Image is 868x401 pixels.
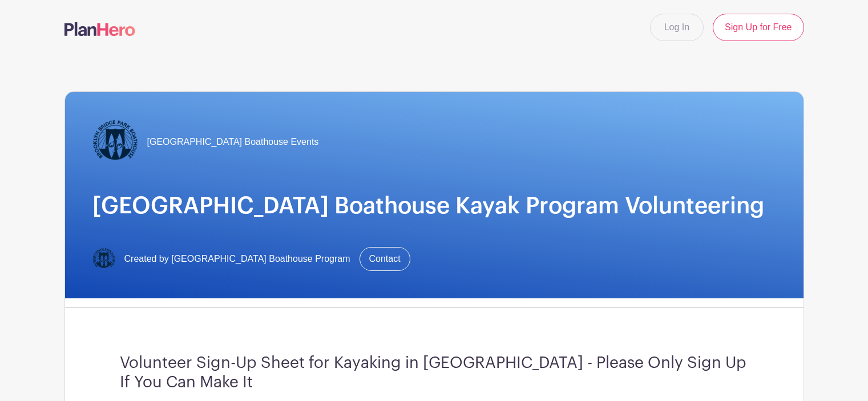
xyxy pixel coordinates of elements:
a: Sign Up for Free [713,14,804,41]
h3: Volunteer Sign-Up Sheet for Kayaking in [GEOGRAPHIC_DATA] - Please Only Sign Up If You Can Make It [120,354,749,392]
img: Logo-Title.png [92,119,138,165]
a: Log In [650,14,704,41]
h1: [GEOGRAPHIC_DATA] Boathouse Kayak Program Volunteering [92,192,776,220]
a: Contact [360,247,410,271]
img: Logo-Title.png [92,248,115,270]
span: [GEOGRAPHIC_DATA] Boathouse Events [147,135,319,149]
img: logo-507f7623f17ff9eddc593b1ce0a138ce2505c220e1c5a4e2b4648c50719b7d32.svg [64,22,135,36]
span: Created by [GEOGRAPHIC_DATA] Boathouse Program [124,252,350,266]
